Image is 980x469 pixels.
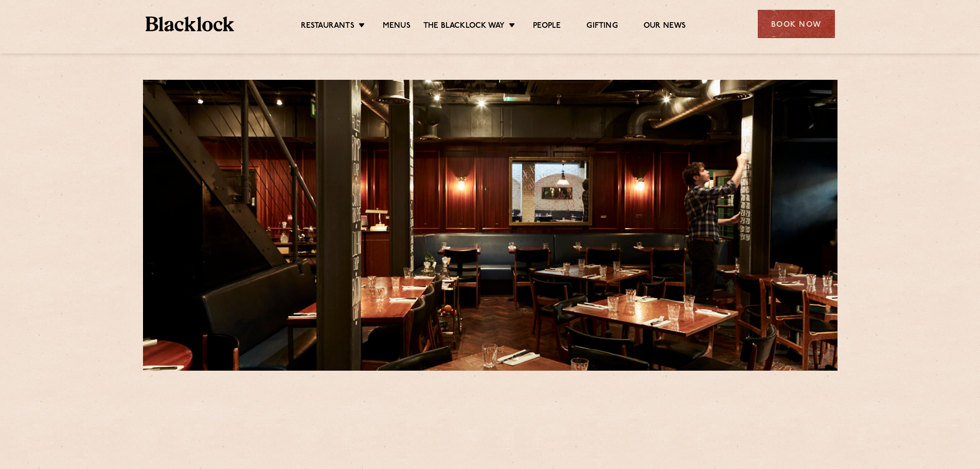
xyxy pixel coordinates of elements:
img: BL_Textured_Logo-footer-cropped.svg [146,16,235,31]
a: Our News [644,21,686,32]
div: Book Now [758,10,835,38]
a: Gifting [586,21,617,32]
a: People [533,21,561,32]
a: Restaurants [301,21,354,32]
a: The Blacklock Way [423,21,505,32]
a: Menus [383,21,411,32]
